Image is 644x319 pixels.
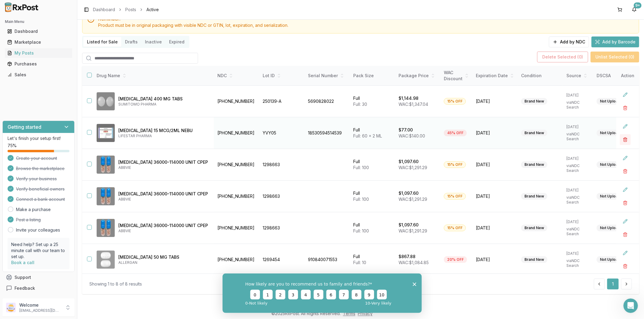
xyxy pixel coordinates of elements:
[566,188,589,193] p: [DATE]
[566,73,589,79] div: Source
[83,37,121,47] button: Listed for Sale
[353,133,382,138] span: Full: 60 x 2 ML
[16,227,60,233] a: Invite your colleagues
[607,279,619,289] button: 1
[11,260,34,265] a: Book a call
[16,196,65,202] span: Connect a bank account
[597,256,628,263] div: Not Uploaded
[620,197,631,208] button: Delete
[399,95,418,101] p: $1,144.98
[5,37,72,48] a: Marketplace
[476,225,514,231] span: [DATE]
[97,187,115,205] img: Creon 36000-114000 UNIT CPEP
[304,244,350,276] td: 910840071553
[444,225,466,231] div: 15% OFF
[304,117,350,149] td: 18530594514539
[350,212,395,244] td: Full
[8,123,41,131] h3: Getting started
[549,36,589,47] button: Add by NDC
[566,220,589,224] p: [DATE]
[620,216,631,227] button: Edit
[259,149,304,181] td: 1298663
[5,69,72,80] a: Sales
[476,98,514,104] span: [DATE]
[620,229,631,240] button: Delete
[399,222,418,228] p: $1,097.60
[118,128,209,134] p: [MEDICAL_DATA] 15 MCG/2ML NEBU
[353,102,367,107] span: Full: 30
[399,127,413,133] p: $77.00
[97,251,115,269] img: Ubrelvy 50 MG TABS
[353,197,369,202] span: Full: 100
[521,130,547,136] div: Brand New
[591,36,639,47] button: Add by Barcode
[214,181,259,212] td: [PHONE_NUMBER]
[125,7,136,13] a: Posts
[616,66,639,86] th: Action
[566,258,589,268] p: via NDC Search
[7,28,70,34] div: Dashboard
[214,244,259,276] td: [PHONE_NUMBER]
[98,16,634,21] h5: Reminder!
[259,117,304,149] td: YVY05
[7,39,70,45] div: Marketplace
[620,184,631,195] button: Edit
[444,98,466,105] div: 15% OFF
[2,272,75,283] button: Support
[353,228,369,233] span: Full: 100
[118,102,209,107] p: SUMITOMO PHARMA
[623,298,638,313] iframe: Intercom live chat
[521,256,547,263] div: Brand New
[343,311,355,316] a: Terms
[2,283,75,294] button: Feedback
[118,96,209,102] p: [MEDICAL_DATA] 400 MG TABS
[214,86,259,117] td: [PHONE_NUMBER]
[19,308,61,313] p: [EMAIL_ADDRESS][DOMAIN_NAME]
[5,26,72,37] a: Dashboard
[11,242,66,260] p: Need help? Set up a 25 minute call with our team to set up.
[350,244,395,276] td: Full
[89,281,142,287] div: Showing 1 to 8 of 8 results
[597,225,628,231] div: Not Uploaded
[630,5,639,14] button: 9+
[593,66,638,86] th: DSCSA
[97,124,115,142] img: Arformoterol Tartrate 15 MCG/2ML NEBU
[217,73,255,79] div: NDC
[350,86,395,117] td: Full
[93,7,115,13] a: Dashboard
[214,117,259,149] td: [PHONE_NUMBER]
[620,153,631,163] button: Edit
[566,132,589,141] p: via NDC Search
[7,61,70,67] div: Purchases
[118,165,209,170] p: ABBVIE
[16,166,65,172] span: Browse the marketplace
[597,161,628,168] div: Not Uploaded
[19,302,61,308] p: Welcome
[5,48,72,58] a: My Posts
[353,260,366,265] span: Full: 10
[620,121,631,132] button: Edit
[97,219,115,237] img: Creon 36000-114000 UNIT CPEP
[259,212,304,244] td: 1298663
[399,165,427,170] span: WAC: $1,291.29
[97,156,115,174] img: Creon 36000-114000 UNIT CPEP
[444,70,469,82] div: WAC Discount
[16,207,51,213] a: Make a purchase
[214,149,259,181] td: [PHONE_NUMBER]
[2,2,41,12] img: RxPost Logo
[350,181,395,212] td: Full
[444,193,466,200] div: 15% OFF
[121,37,141,47] button: Drafts
[476,193,514,199] span: [DATE]
[16,176,57,182] span: Verify your business
[2,48,75,58] button: My Posts
[2,27,75,36] button: Dashboard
